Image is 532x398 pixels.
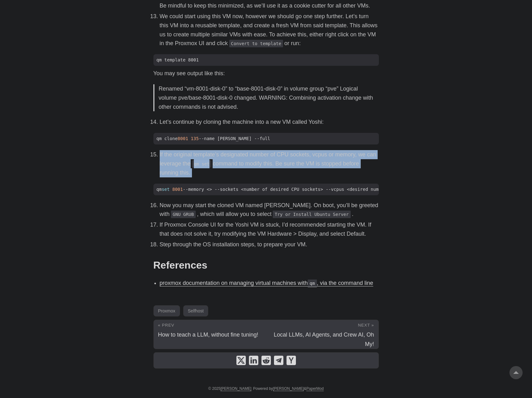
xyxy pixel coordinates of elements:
[160,150,379,177] li: If the original template’s designated number of CPU sockets, vcpus or memory, we can leverage the...
[261,356,271,365] a: share How To Create A Reusable Proxmox Template on reddit
[178,136,188,141] span: 8001
[191,136,199,141] span: 135
[287,356,296,365] a: share How To Create A Reusable Proxmox Template on ycombinator
[172,187,183,192] span: 8001
[266,320,379,349] a: Next » Local LLMs, AI Agents, and Crew AI, Oh My!
[220,386,251,391] a: [PERSON_NAME]
[153,259,379,271] h2: References
[162,187,169,192] span: set
[153,135,273,142] span: qm clone --name [PERSON_NAME] --full
[249,356,258,365] a: share How To Create A Reusable Proxmox Template on linkedin
[160,118,379,127] li: Let’s continue by cloning the machine into a new VM called Yoshi:
[157,57,199,62] span: qm template 8001
[273,211,351,218] code: Try or Install Ubuntu Server
[159,84,374,111] p: Renamed “vm-8001-disk-0” to “base-8001-disk-0” in volume group “pve” Logical volume pve/base-8001...
[273,386,304,391] a: [PERSON_NAME]
[253,386,323,391] span: Powered by &
[274,332,374,347] span: Local LLMs, AI Agents, and Crew AI, Oh My!
[153,305,180,317] a: Proxmox
[208,386,251,391] span: © 2025
[160,201,379,219] p: Now you may start the cloned VM named [PERSON_NAME]. On boot, you’ll be greeted with , which will...
[160,240,379,249] p: Step through the OS installation steps, to prepare your VM.
[160,280,373,286] a: proxmox documentation on managing virtual machines withqm, via the command line
[358,323,374,327] span: Next »
[308,280,317,287] code: qm
[236,356,246,365] a: share How To Create A Reusable Proxmox Template on x
[154,320,266,349] a: « Prev How to teach a LLM, without fine tuning!
[183,305,209,317] a: Selfhost
[158,323,174,327] span: « Prev
[158,332,258,338] span: How to teach a LLM, without fine tuning!
[153,69,379,78] p: You may see output like this:
[274,356,283,365] a: share How To Create A Reusable Proxmox Template on telegram
[160,12,379,48] p: We could start using this VM now, however we should go one step further. Let’s turn this VM into ...
[192,160,212,168] code: qm set
[171,211,196,218] code: GNU GRUB
[509,366,523,379] a: go to top
[229,40,283,47] code: Convert to template
[153,186,443,193] span: qm --memory <> --sockets <number of desired CPU sockets> --vcpus <desired number of hotplugged vcps>
[306,386,323,391] a: PaperMod
[160,220,379,238] p: If Proxmox Console UI for the Yoshi VM is stuck, I’d recommended starting the VM. If that does no...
